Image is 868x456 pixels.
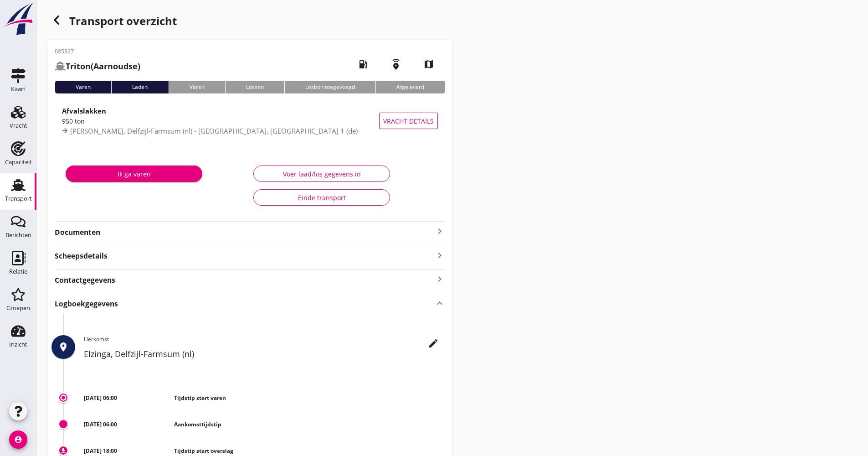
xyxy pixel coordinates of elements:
div: Transport overzicht [47,11,452,33]
div: Groepen [6,305,30,311]
strong: Scheepsdetails [55,251,108,261]
i: local_gas_station [350,52,376,77]
i: keyboard_arrow_up [434,297,445,309]
strong: Contactgegevens [55,275,115,285]
div: Capaciteit [5,159,32,165]
div: Varen [55,81,111,93]
i: account_circle [9,430,27,449]
div: Voer laad/los gegevens in [261,169,382,179]
strong: Afvalslakken [62,106,106,115]
div: Berichten [5,232,31,238]
div: Varen [169,81,225,93]
button: Ik ga varen [66,166,202,182]
strong: Logboekgegevens [55,299,118,309]
i: download [60,447,67,454]
i: edit [428,338,439,349]
span: Vracht details [383,116,434,126]
div: Ik ga varen [73,169,195,179]
strong: [DATE] 06:00 [84,394,117,402]
div: Losbon toegevoegd [284,81,375,93]
button: Einde transport [253,189,390,206]
strong: [DATE] 18:00 [84,447,117,455]
span: [PERSON_NAME], Delfzijl-Farmsum (nl) - [GEOGRAPHIC_DATA], [GEOGRAPHIC_DATA] 1 (de) [70,126,358,135]
div: Transport [5,196,32,202]
div: Einde transport [261,193,382,202]
i: map [416,52,442,77]
i: trip_origin [60,394,67,401]
div: 950 ton [62,116,379,126]
strong: Tijdstip start overslag [174,447,233,455]
h2: Elzinga, Delfzijl-Farmsum (nl) [84,348,445,360]
button: Voer laad/los gegevens in [253,166,390,182]
strong: Aankomsttijdstip [174,420,221,428]
div: Kaart [11,86,26,92]
strong: Triton [66,61,91,72]
strong: [DATE] 06:00 [84,420,117,428]
h2: (Aarnoudse) [55,60,140,73]
p: 085327 [55,47,140,56]
i: keyboard_arrow_right [434,226,445,237]
div: Inzicht [9,342,27,347]
i: keyboard_arrow_right [434,249,445,261]
a: Afvalslakken950 ton[PERSON_NAME], Delfzijl-Farmsum (nl) - [GEOGRAPHIC_DATA], [GEOGRAPHIC_DATA] 1 ... [55,101,445,141]
button: Vracht details [379,113,438,129]
div: Laden [111,81,168,93]
i: emergency_share [383,52,409,77]
span: Herkomst [84,335,109,343]
div: Afgeleverd [375,81,445,93]
div: Vracht [10,123,27,129]
i: place [58,342,69,352]
div: Relatie [9,269,27,275]
strong: Tijdstip start varen [174,394,226,402]
div: Lossen [225,81,284,93]
strong: Documenten [55,227,434,238]
i: keyboard_arrow_right [434,273,445,285]
img: logo-small.a267ee39.svg [2,2,35,36]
